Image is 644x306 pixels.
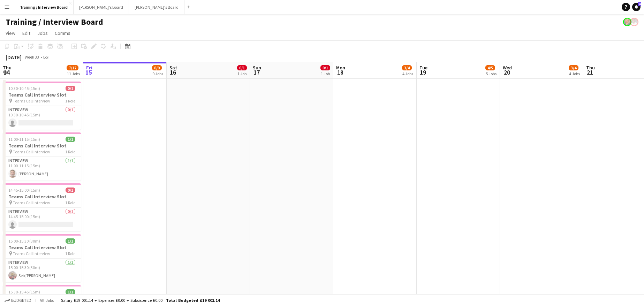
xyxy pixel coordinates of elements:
[2,68,12,76] span: 14
[23,54,40,60] span: Week 33
[37,30,48,36] span: Jobs
[638,2,641,6] span: 4
[237,65,247,70] span: 0/1
[3,208,81,231] app-card-role: Interview0/114:45-15:00 (15m)
[166,298,220,303] span: Total Budgeted £19 001.14
[55,30,70,36] span: Comms
[253,64,261,71] span: Sun
[586,64,595,71] span: Thu
[3,157,81,181] app-card-role: Interview1/111:00-11:15 (15m)[PERSON_NAME]
[152,71,163,76] div: 9 Jobs
[8,137,40,142] span: 11:00-11:15 (15m)
[486,71,497,76] div: 5 Jobs
[43,54,50,60] div: BST
[13,251,50,256] span: Teams Call Interview
[61,298,220,303] div: Salary £19 001.14 + Expenses £0.00 + Subsistence £0.00 =
[335,68,345,76] span: 18
[65,149,75,154] span: 1 Role
[8,238,40,244] span: 15:00-15:30 (30m)
[66,238,75,244] span: 1/1
[65,98,75,104] span: 1 Role
[8,86,40,91] span: 10:30-10:45 (15m)
[3,193,81,200] h3: Teams Call Interview Slot
[252,68,261,76] span: 17
[169,64,177,71] span: Sat
[67,71,80,76] div: 11 Jobs
[485,65,495,70] span: 4/5
[632,3,641,11] a: 4
[3,29,18,38] a: View
[168,68,177,76] span: 16
[85,68,92,76] span: 15
[13,200,50,205] span: Teams Call Interview
[502,68,512,76] span: 20
[3,143,81,149] h3: Teams Call Interview Slot
[65,200,75,205] span: 1 Role
[66,289,75,294] span: 1/1
[3,259,81,282] app-card-role: Interview1/115:00-15:30 (30m)Seb [PERSON_NAME]
[3,183,81,231] app-job-card: 14:45-15:00 (15m)0/1Teams Call Interview Slot Teams Call Interview1 RoleInterview0/114:45-15:00 (...
[3,82,81,130] app-job-card: 10:30-10:45 (15m)0/1Teams Call Interview Slot Teams Call Interview1 RoleInterview0/110:30-10:45 (...
[11,298,31,303] span: Budgeted
[67,65,78,70] span: 7/17
[6,54,22,61] div: [DATE]
[129,0,184,14] button: [PERSON_NAME]'s Board
[402,65,412,70] span: 3/4
[86,64,92,71] span: Fri
[320,65,330,70] span: 0/1
[585,68,595,76] span: 21
[22,30,30,36] span: Edit
[3,244,81,251] h3: Teams Call Interview Slot
[623,18,631,26] app-user-avatar: Gabrielle Pike
[419,64,427,71] span: Tue
[66,188,75,193] span: 0/1
[336,64,345,71] span: Mon
[66,86,75,91] span: 0/1
[13,149,50,154] span: Teams Call Interview
[74,0,129,14] button: [PERSON_NAME]'s Board
[52,29,73,38] a: Comms
[402,71,413,76] div: 4 Jobs
[35,29,51,38] a: Jobs
[321,71,330,76] div: 1 Job
[3,64,12,71] span: Thu
[65,251,75,256] span: 1 Role
[569,71,580,76] div: 4 Jobs
[237,71,247,76] div: 1 Job
[13,98,50,104] span: Teams Call Interview
[66,137,75,142] span: 1/1
[3,297,32,304] button: Budgeted
[8,188,40,193] span: 14:45-15:00 (15m)
[3,92,81,98] h3: Teams Call Interview Slot
[6,30,15,36] span: View
[3,106,81,130] app-card-role: Interview0/110:30-10:45 (15m)
[630,18,638,26] app-user-avatar: Jakub Zalibor
[6,17,103,27] h1: Training / Interview Board
[20,29,33,38] a: Edit
[3,234,81,282] app-job-card: 15:00-15:30 (30m)1/1Teams Call Interview Slot Teams Call Interview1 RoleInterview1/115:00-15:30 (...
[569,65,578,70] span: 3/4
[3,132,81,181] app-job-card: 11:00-11:15 (15m)1/1Teams Call Interview Slot Teams Call Interview1 RoleInterview1/111:00-11:15 (...
[152,65,162,70] span: 8/9
[418,68,427,76] span: 19
[8,289,40,294] span: 15:30-15:45 (15m)
[38,298,55,303] span: All jobs
[14,0,74,14] button: Training / Interview Board
[503,64,512,71] span: Wed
